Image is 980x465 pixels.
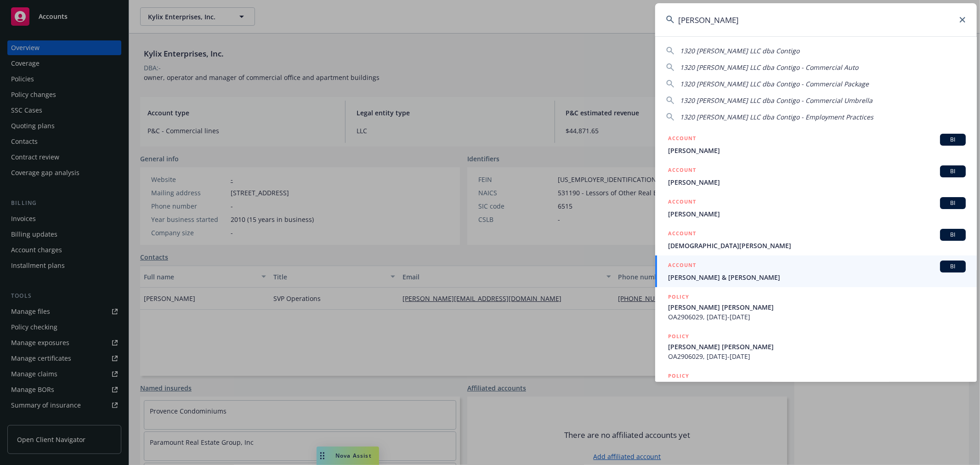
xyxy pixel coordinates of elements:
[655,287,977,327] a: POLICY[PERSON_NAME] [PERSON_NAME]OA2906029, [DATE]-[DATE]
[944,167,962,176] span: BI
[680,96,872,105] span: 1320 [PERSON_NAME] LLC dba Contigo - Commercial Umbrella
[668,312,966,322] span: OA2906029, [DATE]-[DATE]
[668,177,966,187] span: [PERSON_NAME]
[668,209,966,219] span: [PERSON_NAME]
[668,302,966,312] span: [PERSON_NAME] [PERSON_NAME]
[655,366,977,406] a: POLICY[PERSON_NAME] [PERSON_NAME]
[680,113,873,121] span: 1320 [PERSON_NAME] LLC dba Contigo - Employment Practices
[668,197,696,208] h5: ACCOUNT
[944,136,962,144] span: BI
[668,261,696,272] h5: ACCOUNT
[668,165,696,176] h5: ACCOUNT
[655,255,977,287] a: ACCOUNTBI[PERSON_NAME] & [PERSON_NAME]
[655,327,977,366] a: POLICY[PERSON_NAME] [PERSON_NAME]OA2906029, [DATE]-[DATE]
[668,241,966,250] span: [DEMOGRAPHIC_DATA][PERSON_NAME]
[668,272,966,282] span: [PERSON_NAME] & [PERSON_NAME]
[668,381,966,391] span: [PERSON_NAME] [PERSON_NAME]
[944,262,962,271] span: BI
[655,129,977,160] a: ACCOUNTBI[PERSON_NAME]
[668,146,966,155] span: [PERSON_NAME]
[655,224,977,255] a: ACCOUNTBI[DEMOGRAPHIC_DATA][PERSON_NAME]
[668,332,689,341] h5: POLICY
[668,134,696,145] h5: ACCOUNT
[655,192,977,224] a: ACCOUNTBI[PERSON_NAME]
[655,3,977,36] input: Search...
[655,160,977,192] a: ACCOUNTBI[PERSON_NAME]
[668,342,966,352] span: [PERSON_NAME] [PERSON_NAME]
[668,352,966,361] span: OA2906029, [DATE]-[DATE]
[668,229,696,240] h5: ACCOUNT
[944,231,962,239] span: BI
[668,292,689,301] h5: POLICY
[944,199,962,207] span: BI
[680,63,858,72] span: 1320 [PERSON_NAME] LLC dba Contigo - Commercial Auto
[680,79,869,88] span: 1320 [PERSON_NAME] LLC dba Contigo - Commercial Package
[680,46,799,55] span: 1320 [PERSON_NAME] LLC dba Contigo
[668,371,689,380] h5: POLICY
